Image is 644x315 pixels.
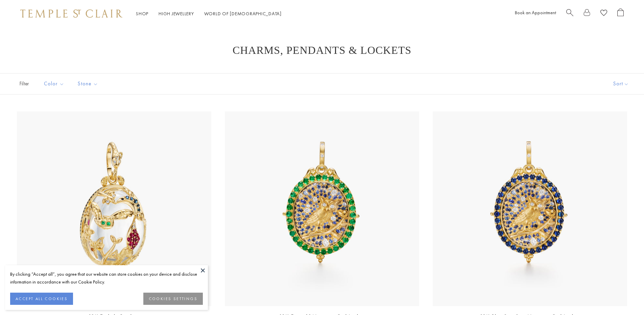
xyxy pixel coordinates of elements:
[74,80,103,88] span: Stone
[225,111,419,306] img: 18K Emerald Nocturne Owl Locket
[27,44,617,56] h1: Charms, Pendants & Lockets
[598,73,644,94] button: Show sort by
[515,9,556,16] a: Book an Appointment
[39,76,69,91] button: Color
[600,8,607,19] a: View Wishlist
[41,80,69,88] span: Color
[17,111,211,306] img: 18K Twilight Pendant
[143,293,203,305] button: COOKIES SETTINGS
[10,293,73,305] button: ACCEPT ALL COOKIES
[433,111,627,306] img: 18K Blue Sapphire Nocturne Owl Locket
[617,8,624,19] a: Open Shopping Bag
[73,76,103,91] button: Stone
[10,270,203,286] div: By clicking “Accept all”, you agree that our website can store cookies on your device and disclos...
[136,10,148,17] a: ShopShop
[20,9,122,18] img: Temple St. Clair
[159,10,194,17] a: High JewelleryHigh Jewellery
[204,10,282,17] a: World of [DEMOGRAPHIC_DATA]World of [DEMOGRAPHIC_DATA]
[566,8,573,19] a: Search
[136,9,282,18] nav: Main navigation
